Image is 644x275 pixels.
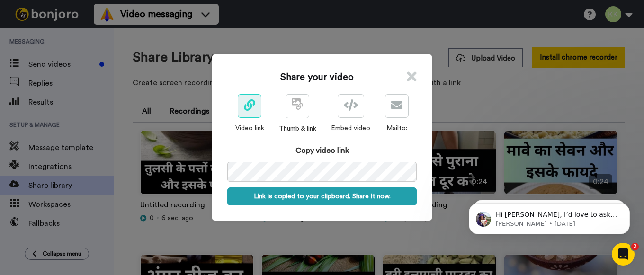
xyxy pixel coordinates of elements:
button: Link is copied to your clipboard. Share it now. [227,187,417,205]
span: Hi [PERSON_NAME], I’d love to ask you a quick question: If [PERSON_NAME] could introduce a new fe... [41,27,162,82]
p: Message from Amy, sent 3w ago [41,36,163,45]
div: Mailto: [385,124,409,133]
div: Video link [235,124,264,133]
iframe: Intercom notifications message [455,183,644,249]
div: Embed video [331,124,370,133]
h1: Share your video [280,71,354,84]
div: Copy video link [227,145,417,156]
iframe: Intercom live chat [612,243,635,266]
div: Thumb & link [279,124,316,133]
span: 2 [631,243,639,250]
